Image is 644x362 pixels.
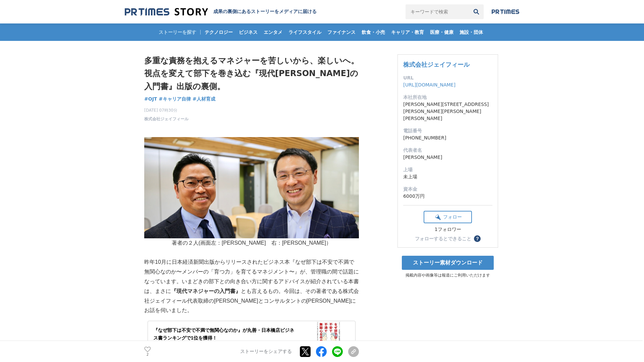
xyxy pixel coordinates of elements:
[457,23,486,41] a: 施設・団体
[469,4,484,19] button: 検索
[402,256,494,270] a: ストーリー素材ダウンロード
[144,107,189,113] span: [DATE] 07時30分
[403,154,492,161] dd: [PERSON_NAME]
[144,116,189,122] a: 株式会社ジェイフィール
[261,29,285,35] span: エンタメ
[475,236,480,241] span: ？
[427,23,456,41] a: 医療・健康
[397,273,498,278] p: 掲載内容や画像等は報道にご利用いただけます
[153,326,296,342] div: 『なぜ部下は不安で不満で無関心なのか』が丸善・日本橋店ビジネス書ランキングで1位を獲得！
[457,29,486,35] span: 施設・団体
[193,96,215,103] a: #人材育成
[403,134,492,141] dd: [PHONE_NUMBER]
[427,29,456,35] span: 医療・健康
[388,23,427,41] a: キャリア・教育
[144,96,157,102] span: #OJT
[424,211,472,223] button: フォロー
[474,235,481,242] button: ？
[125,7,208,16] img: 成果の裏側にあるストーリーをメディアに届ける
[406,4,469,19] input: キーワードで検索
[148,321,356,357] a: 『なぜ部下は不安で不満で無関心なのか』が丸善・日本橋店ビジネス書ランキングで1位を獲得！PR TIMES
[424,227,472,233] div: 1フォロワー
[403,147,492,154] dt: 代表者名
[171,288,241,294] strong: 『現代マネジャーの入門書』
[325,23,358,41] a: ファイナンス
[403,82,455,87] a: [URL][DOMAIN_NAME]
[403,173,492,180] dd: 未上場
[286,23,324,41] a: ライフスタイル
[261,23,285,41] a: エンタメ
[403,193,492,200] dd: 6000万円
[388,29,427,35] span: キャリア・教育
[144,257,359,315] p: 昨年10月に日本経済新聞出版からリリースされたビジネス本『なぜ部下は不安で不満で無関心なのか〜メンバーの「育つ力」を育てるマネジメント〜』が、管理職の間で話題になっています。いまどきの部下との向...
[202,23,235,41] a: テクノロジー
[325,29,358,35] span: ファイナンス
[403,186,492,193] dt: 資本金
[403,61,470,68] a: 株式会社ジェイフィール
[159,96,191,102] span: #キャリア自律
[144,54,359,93] h1: 多重な責務を抱えるマネジャーを苦しいから、楽しいへ。視点を変えて部下を巻き込む『現代[PERSON_NAME]の入門書』出版の裏側。
[403,127,492,134] dt: 電話番号
[403,166,492,173] dt: 上場
[236,29,260,35] span: ビジネス
[286,29,324,35] span: ライフスタイル
[193,96,215,102] span: #人材育成
[159,96,191,103] a: #キャリア自律
[144,96,157,103] a: #OJT
[403,74,492,81] dt: URL
[144,238,359,248] p: 著者の２人(画面左：[PERSON_NAME] 右：[PERSON_NAME]）
[144,137,359,238] img: thumbnail_ca754d40-1dcf-11f0-bf10-71b9ef27acc1.jpg
[415,236,471,241] div: フォローするとできること
[492,9,519,14] img: prtimes
[144,353,151,356] p: 2
[202,29,235,35] span: テクノロジー
[213,9,317,15] h2: 成果の裏側にあるストーリーをメディアに届ける
[125,7,317,16] a: 成果の裏側にあるストーリーをメディアに届ける 成果の裏側にあるストーリーをメディアに届ける
[403,101,492,122] dd: [PERSON_NAME][STREET_ADDRESS][PERSON_NAME][PERSON_NAME][PERSON_NAME]
[403,94,492,101] dt: 本社所在地
[236,23,260,41] a: ビジネス
[240,349,292,355] p: ストーリーをシェアする
[359,29,388,35] span: 飲食・小売
[359,23,388,41] a: 飲食・小売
